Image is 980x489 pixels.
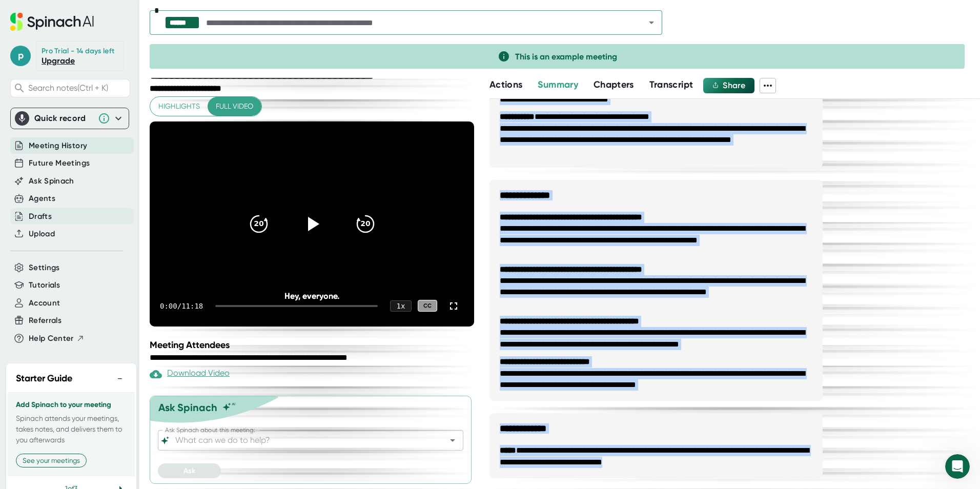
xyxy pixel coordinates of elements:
div: Quick record [34,113,93,124]
span: disappointed reaction [63,308,89,329]
button: Account [29,297,60,309]
span: 😐 [95,308,110,329]
button: Open [445,433,460,447]
iframe: Intercom live chat [945,454,970,479]
span: smiley reaction [116,308,142,329]
a: Upgrade [42,56,75,66]
span: This is an example meeting [515,52,617,62]
div: Meeting Attendees [150,339,477,351]
button: Ask [158,463,221,478]
a: Open in help center [62,341,144,350]
button: Future Meetings [29,157,90,169]
span: 😞 [68,308,83,329]
button: Share [703,78,754,93]
div: Did this answer your question? [12,298,193,309]
button: Upload [29,228,55,240]
div: Paid feature [150,368,230,380]
span: 😃 [121,308,136,329]
input: What can we do to help? [173,433,430,447]
button: Tutorials [29,279,60,291]
button: Drafts [29,211,52,222]
span: Full video [216,100,253,113]
button: Referrals [29,315,62,327]
span: p [10,46,31,66]
button: Open [644,15,659,30]
p: Spinach attends your meetings, takes notes, and delivers them to you afterwards [16,413,127,445]
span: Highlights [158,100,200,113]
button: Full video [208,97,261,116]
span: Share [723,80,745,90]
span: Summary [538,79,578,90]
h3: Add Spinach to your meeting [16,401,127,409]
button: − [113,371,127,386]
button: See your meetings [16,454,87,467]
div: Hey, everyone. [182,291,441,301]
button: Help Center [29,333,85,344]
button: Agents [29,193,55,205]
div: 0:00 / 11:18 [160,302,203,310]
span: neutral face reaction [89,308,116,329]
h2: Starter Guide [16,372,72,385]
div: Ask Spinach [158,401,217,414]
button: Chapters [594,78,634,92]
div: Close [180,4,198,23]
span: Search notes (Ctrl + K) [28,83,127,93]
span: Ask [183,466,195,475]
div: Pro Trial - 14 days left [42,47,114,56]
button: Meeting History [29,140,87,152]
button: Ask Spinach [29,175,74,187]
button: Actions [489,78,522,92]
button: go back [7,4,26,24]
span: Help Center [29,333,74,344]
button: Settings [29,262,60,274]
span: Chapters [594,79,634,90]
button: Summary [538,78,578,92]
button: Expand window [160,4,180,24]
div: Quick record [15,108,125,129]
span: Actions [489,79,522,90]
button: Transcript [649,78,693,92]
span: Transcript [649,79,693,90]
div: CC [418,300,437,312]
div: 1 x [390,300,412,312]
button: Highlights [150,97,208,116]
